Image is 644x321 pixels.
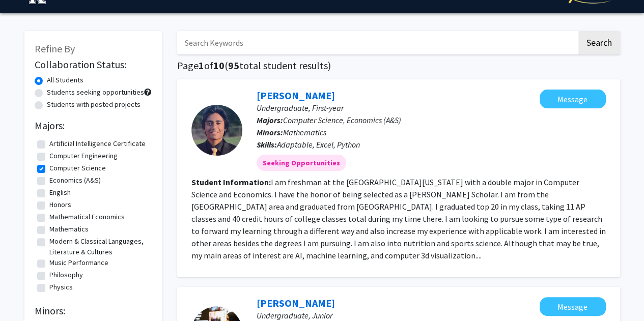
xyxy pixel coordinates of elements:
b: Minors: [257,127,283,137]
label: Philosophy [49,270,83,280]
label: Artificial Intelligence Certificate [49,138,146,149]
button: Message Ayah Abdeldayem [540,297,606,316]
button: Message Mustafa Akhtar [540,90,606,108]
span: Undergraduate, First-year [257,103,344,113]
span: 10 [213,59,225,72]
label: English [49,187,71,198]
label: All Students [47,75,83,85]
a: [PERSON_NAME] [257,297,335,309]
b: Student Information: [191,177,271,187]
label: Mathematical Economics [49,212,125,222]
span: 95 [228,59,239,72]
span: Refine By [35,42,75,55]
label: Modern & Classical Languages, Literature & Cultures [49,236,149,257]
mat-chip: Seeking Opportunities [257,155,346,171]
h1: Page of ( total student results) [177,60,620,72]
h2: Minors: [35,305,152,317]
button: Search [578,31,620,54]
input: Search Keywords [177,31,577,54]
span: Computer Science, Economics (A&S) [283,115,401,125]
label: Honors [49,199,71,210]
label: Students with posted projects [47,99,141,110]
label: Computer Engineering [49,151,118,161]
a: [PERSON_NAME] [257,89,335,102]
span: 1 [199,59,204,72]
h2: Majors: [35,120,152,132]
label: Physics [49,282,73,293]
label: Music Performance [49,257,108,268]
span: Undergraduate, Junior [257,310,332,320]
label: Economics (A&S) [49,175,101,186]
span: Adaptable, Excel, Python [277,139,360,150]
fg-read-more: I am freshman at the [GEOGRAPHIC_DATA][US_STATE] with a double major in Computer Science and Econ... [191,177,606,260]
b: Majors: [257,115,283,125]
h2: Collaboration Status: [35,59,152,71]
span: Mathematics [283,127,326,137]
label: Students seeking opportunities [47,87,144,98]
label: Mathematics [49,224,89,235]
label: Computer Science [49,163,106,173]
b: Skills: [257,139,277,150]
iframe: Chat [8,275,43,313]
